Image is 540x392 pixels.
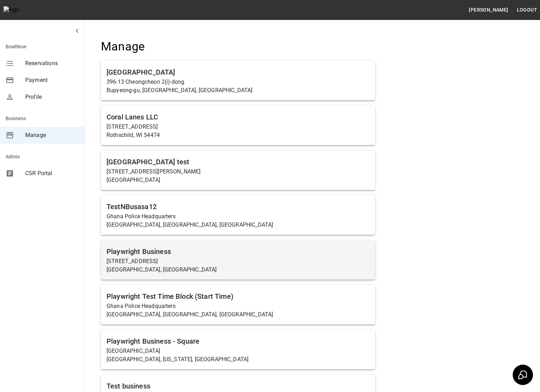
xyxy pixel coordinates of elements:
[466,4,511,16] button: [PERSON_NAME]
[107,201,369,212] h6: TestNBusasa12
[107,156,369,167] h6: [GEOGRAPHIC_DATA] test
[107,67,369,78] h6: [GEOGRAPHIC_DATA]
[25,59,78,68] span: Reservations
[107,266,369,274] p: [GEOGRAPHIC_DATA], [GEOGRAPHIC_DATA]
[107,167,369,176] p: [STREET_ADDRESS][PERSON_NAME]
[107,291,369,302] h6: Playwright Test Time Block (Start Time)
[107,176,369,184] p: [GEOGRAPHIC_DATA]
[514,4,540,16] button: Logout
[107,347,369,355] p: [GEOGRAPHIC_DATA]
[107,310,369,319] p: [GEOGRAPHIC_DATA], [GEOGRAPHIC_DATA], [GEOGRAPHIC_DATA]
[107,302,369,310] p: Ghana Police Headquarters
[107,336,369,347] h6: Playwright Business - Square
[4,6,42,13] img: logo
[25,93,78,101] span: Profile
[107,111,369,123] h6: Coral Lanes LLC
[25,169,78,178] span: CSR Portal
[107,221,369,229] p: [GEOGRAPHIC_DATA], [GEOGRAPHIC_DATA], [GEOGRAPHIC_DATA]
[107,380,369,392] h6: Test business
[107,212,369,221] p: Ghana Police Headquarters
[25,76,78,84] span: Payment
[107,246,369,257] h6: Playwright Business
[107,257,369,266] p: [STREET_ADDRESS]
[107,355,369,364] p: [GEOGRAPHIC_DATA], [US_STATE], [GEOGRAPHIC_DATA]
[101,39,375,54] h4: Manage
[107,131,369,139] p: Rothschild, WI 54474
[107,123,369,131] p: [STREET_ADDRESS]
[107,86,369,95] p: Bupyeong-gu, [GEOGRAPHIC_DATA], [GEOGRAPHIC_DATA]
[25,131,78,139] span: Manage
[107,78,369,86] p: 396-13 Cheongcheon 2(i)-dong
